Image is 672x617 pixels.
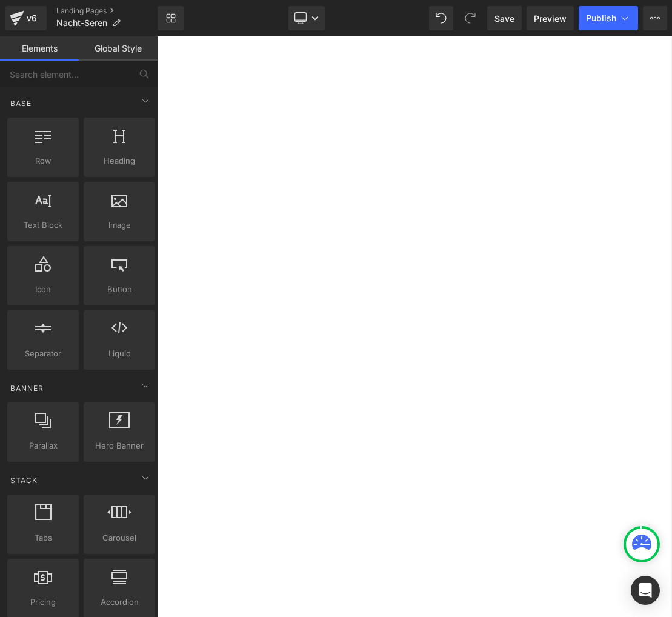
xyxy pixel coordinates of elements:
[56,18,107,28] span: Nacht-Seren
[79,36,158,61] a: Global Style
[11,155,75,167] span: Row
[11,219,75,232] span: Text Block
[9,475,39,486] span: Stack
[87,219,151,232] span: Image
[24,10,39,26] div: v6
[11,347,75,360] span: Separator
[643,6,667,30] button: More
[494,12,514,25] span: Save
[56,6,158,16] a: Landing Pages
[458,6,482,30] button: Redo
[158,6,184,30] a: New Library
[11,596,75,609] span: Pricing
[9,98,33,109] span: Base
[631,576,660,605] div: Open Intercom Messenger
[579,6,638,30] button: Publish
[87,439,151,452] span: Hero Banner
[11,283,75,296] span: Icon
[534,12,567,25] span: Preview
[11,532,75,544] span: Tabs
[527,6,574,30] a: Preview
[429,6,453,30] button: Undo
[87,596,151,609] span: Accordion
[87,532,151,544] span: Carousel
[11,439,75,452] span: Parallax
[5,6,47,30] a: v6
[586,13,616,23] span: Publish
[87,347,151,360] span: Liquid
[9,382,45,394] span: Banner
[87,283,151,296] span: Button
[87,155,151,167] span: Heading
